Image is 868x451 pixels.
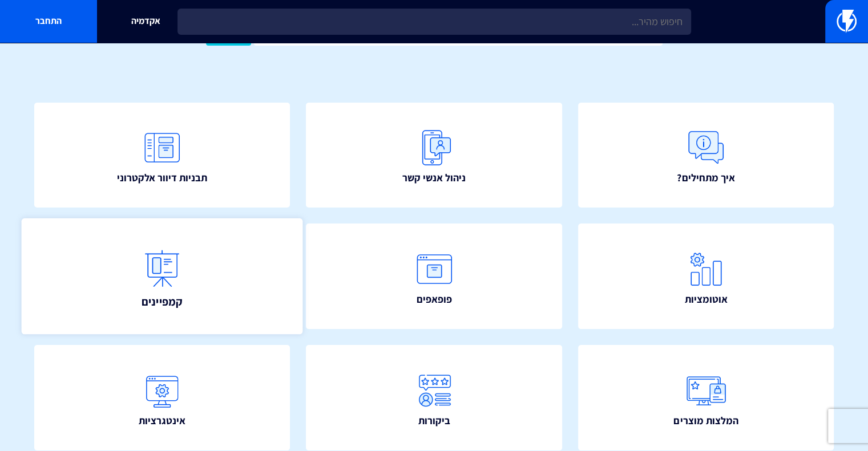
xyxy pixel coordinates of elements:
span: אינטגרציות [139,413,185,428]
a: ביקורות [306,345,562,450]
a: תבניות דיוור אלקטרוני [34,103,290,208]
span: קמפיינים [142,294,183,310]
span: פופאפים [417,292,452,307]
a: איך מתחילים? [578,103,834,208]
span: איך מתחילים? [677,170,734,185]
a: קמפיינים [22,218,303,334]
span: ניהול אנשי קשר [402,170,466,185]
a: המלצות מוצרים [578,345,834,450]
a: אינטגרציות [34,345,290,450]
a: אוטומציות [578,224,834,329]
span: אוטומציות [684,292,727,307]
span: ביקורות [418,413,450,428]
input: חיפוש מהיר... [177,9,691,35]
span: תבניות דיוור אלקטרוני [117,170,207,185]
a: ניהול אנשי קשר [306,103,562,208]
a: פופאפים [306,224,562,329]
span: המלצות מוצרים [673,413,738,428]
